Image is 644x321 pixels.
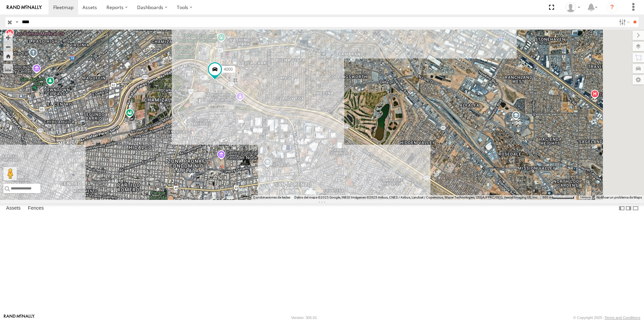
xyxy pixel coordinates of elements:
[563,2,583,12] div: Zulma Brisa Rios
[3,64,13,73] label: Measure
[616,17,631,27] label: Search Filter Options
[625,204,632,213] label: Dock Summary Table to the Right
[3,33,13,42] button: Zoom in
[14,17,20,27] label: Search Query
[573,316,640,320] div: © Copyright 2025 -
[25,204,47,213] label: Fences
[607,2,617,13] i: ?
[633,75,644,84] label: Map Settings
[3,167,17,180] button: Arrastra al hombrecito al mapa para abrir Street View
[580,196,591,199] a: Términos
[618,204,625,213] label: Dock Summary Table to the Left
[3,51,13,61] button: Zoom Home
[4,314,35,321] a: Visit our Website
[224,67,233,72] span: 4000
[7,5,42,10] img: rand-logo.svg
[294,195,538,199] span: Datos del mapa ©2025 Google, INEGI Imágenes ©2025 Airbus, CNES / Airbus, Landsat / Copernicus, Ma...
[3,204,24,213] label: Assets
[253,195,290,200] button: Combinaciones de teclas
[291,316,317,320] div: Version: 305.01
[597,195,642,199] a: Notificar un problema de Maps
[3,42,13,51] button: Zoom out
[542,195,552,199] span: 500 m
[632,204,639,213] label: Hide Summary Table
[540,195,576,200] button: Escala del mapa: 500 m por 62 píxeles
[605,316,640,320] a: Terms and Conditions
